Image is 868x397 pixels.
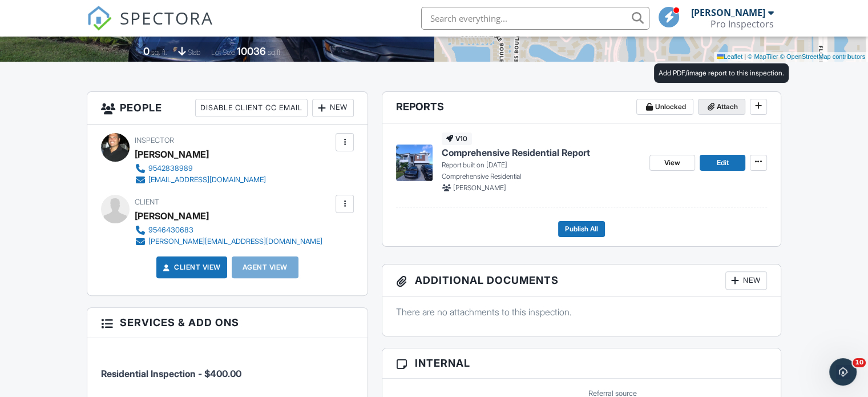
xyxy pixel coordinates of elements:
[237,45,266,57] div: 10036
[101,347,354,389] li: Service: Residential Inspection
[268,48,282,57] span: sq.ft.
[87,6,112,31] img: The Best Home Inspection Software - Spectora
[148,237,322,246] div: [PERSON_NAME][EMAIL_ADDRESS][DOMAIN_NAME]
[160,262,221,273] a: Client View
[148,226,193,235] div: 9546430683
[853,358,866,367] span: 10
[120,6,213,30] span: SPECTORA
[87,92,368,125] h3: People
[135,236,322,247] a: [PERSON_NAME][EMAIL_ADDRESS][DOMAIN_NAME]
[143,45,150,57] div: 0
[396,306,767,318] p: There are no attachments to this inspection.
[710,18,774,30] div: Pro Inspectors
[188,48,200,57] span: slab
[135,136,174,145] span: Inspector
[717,53,742,60] a: Leaflet
[148,164,193,173] div: 9542838989
[744,53,746,60] span: |
[135,207,209,224] div: [PERSON_NAME]
[312,99,354,117] div: New
[101,368,241,379] span: Residential Inspection - $400.00
[780,53,865,60] a: © OpenStreetMap contributors
[725,271,767,290] div: New
[382,348,781,378] h3: Internal
[421,7,649,30] input: Search everything...
[829,358,857,386] iframe: Intercom live chat
[87,308,368,338] h3: Services & Add ons
[135,146,209,163] div: [PERSON_NAME]
[135,174,266,186] a: [EMAIL_ADDRESS][DOMAIN_NAME]
[151,48,167,57] span: sq. ft.
[135,198,159,206] span: Client
[691,7,765,18] div: [PERSON_NAME]
[195,99,308,117] div: Disable Client CC Email
[748,53,778,60] a: © MapTiler
[87,15,213,39] a: SPECTORA
[148,175,266,185] div: [EMAIL_ADDRESS][DOMAIN_NAME]
[135,163,266,174] a: 9542838989
[135,224,322,236] a: 9546430683
[382,264,781,297] h3: Additional Documents
[211,48,235,57] span: Lot Size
